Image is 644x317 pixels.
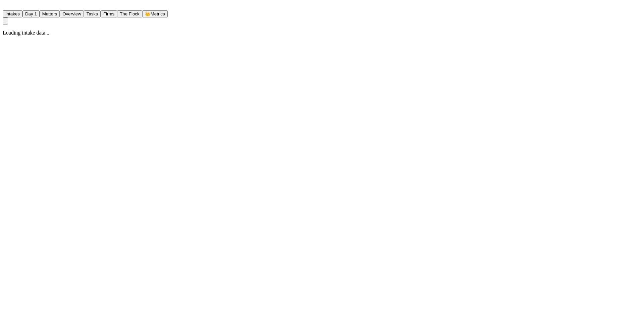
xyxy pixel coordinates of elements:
[101,11,117,16] a: Firms
[101,10,117,17] button: Firms
[142,10,168,17] button: crownMetrics
[3,10,22,17] button: Intakes
[117,10,142,17] button: The Flock
[3,3,11,9] img: Finch Logo
[60,10,84,17] button: Overview
[22,11,40,16] a: Day 1
[3,30,168,36] p: Loading intake data...
[60,11,84,16] a: Overview
[117,11,142,16] a: The Flock
[84,11,101,16] a: Tasks
[145,11,151,16] span: crown
[40,11,60,16] a: Matters
[3,4,11,10] a: Home
[40,10,60,17] button: Matters
[3,11,22,16] a: Intakes
[22,10,40,17] button: Day 1
[84,10,101,17] button: Tasks
[151,11,165,16] span: Metrics
[142,11,168,16] a: crownMetrics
